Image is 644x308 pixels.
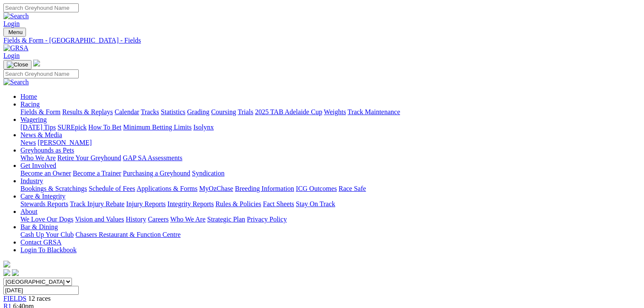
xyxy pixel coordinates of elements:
[3,261,10,268] img: logo-grsa-white.png
[193,124,214,131] a: Isolynx
[20,200,68,207] a: Stewards Reports
[211,108,236,115] a: Coursing
[263,200,294,207] a: Fact Sheets
[20,147,74,154] a: Greyhounds as Pets
[123,170,190,177] a: Purchasing a Greyhound
[20,101,40,108] a: Racing
[3,78,29,86] img: Search
[3,52,20,59] a: Login
[20,154,641,162] div: Greyhounds as Pets
[3,286,79,295] input: Select date
[62,108,113,115] a: Results & Replays
[141,108,159,115] a: Tracks
[28,295,51,302] span: 12 races
[296,185,337,192] a: ICG Outcomes
[20,139,641,147] div: News & Media
[126,216,146,223] a: History
[20,131,62,138] a: News & Media
[89,124,122,131] a: How To Bet
[137,185,197,192] a: Applications & Forms
[3,12,29,20] img: Search
[247,216,287,223] a: Privacy Policy
[235,185,294,192] a: Breeding Information
[20,162,56,169] a: Get Involved
[148,216,169,223] a: Careers
[324,108,346,115] a: Weights
[20,216,73,223] a: We Love Our Dogs
[20,170,71,177] a: Become an Owner
[126,200,166,207] a: Injury Reports
[33,60,40,66] img: logo-grsa-white.png
[3,20,20,27] a: Login
[9,29,23,35] span: Menu
[3,60,31,69] button: Toggle navigation
[20,139,36,146] a: News
[57,124,86,131] a: SUREpick
[161,108,186,115] a: Statistics
[75,216,124,223] a: Vision and Values
[167,200,214,207] a: Integrity Reports
[123,124,192,131] a: Minimum Betting Limits
[20,108,60,115] a: Fields & Form
[348,108,400,115] a: Track Maintenance
[3,3,79,12] input: Search
[255,108,322,115] a: 2025 TAB Adelaide Cup
[20,193,66,200] a: Care & Integrity
[20,216,641,223] div: About
[20,170,641,177] div: Get Involved
[187,108,209,115] a: Grading
[3,69,79,78] input: Search
[3,44,29,52] img: GRSA
[20,231,74,238] a: Cash Up Your Club
[70,200,124,207] a: Track Injury Rebate
[192,170,224,177] a: Syndication
[215,200,261,207] a: Rules & Policies
[199,185,233,192] a: MyOzChase
[3,37,641,44] a: Fields & Form - [GEOGRAPHIC_DATA] - Fields
[20,200,641,208] div: Care & Integrity
[37,139,92,146] a: [PERSON_NAME]
[57,154,121,161] a: Retire Your Greyhound
[20,116,47,123] a: Wagering
[20,231,641,239] div: Bar & Dining
[73,170,121,177] a: Become a Trainer
[3,295,26,302] a: FIELDS
[20,208,37,215] a: About
[12,269,19,276] img: twitter.svg
[20,185,87,192] a: Bookings & Scratchings
[7,61,28,68] img: Close
[3,269,10,276] img: facebook.svg
[20,185,641,193] div: Industry
[296,200,335,207] a: Stay On Track
[20,223,58,230] a: Bar & Dining
[20,124,641,131] div: Wagering
[338,185,366,192] a: Race Safe
[123,154,183,161] a: GAP SA Assessments
[114,108,139,115] a: Calendar
[170,216,206,223] a: Who We Are
[238,108,253,115] a: Trials
[3,28,26,37] button: Toggle navigation
[20,93,37,100] a: Home
[20,108,641,116] div: Racing
[20,177,43,184] a: Industry
[89,185,135,192] a: Schedule of Fees
[207,216,245,223] a: Strategic Plan
[20,154,56,161] a: Who We Are
[20,239,61,246] a: Contact GRSA
[20,124,56,131] a: [DATE] Tips
[20,246,77,253] a: Login To Blackbook
[75,231,180,238] a: Chasers Restaurant & Function Centre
